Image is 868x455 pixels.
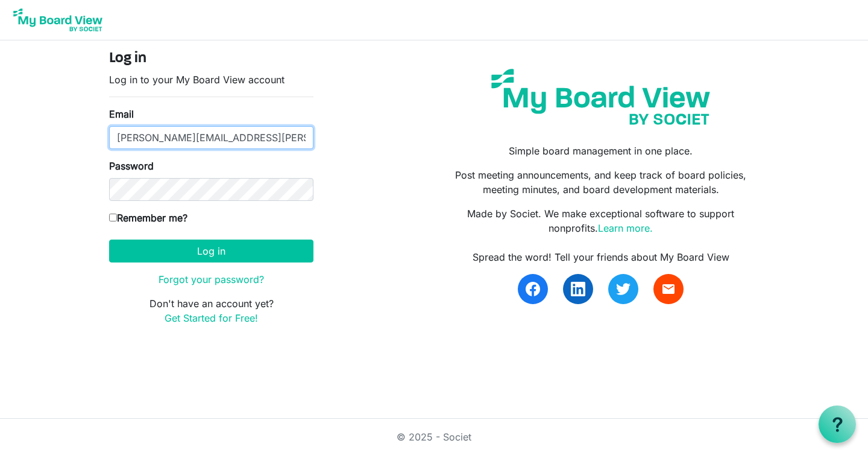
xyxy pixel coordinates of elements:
[159,273,264,285] a: Forgot your password?
[661,282,676,296] span: email
[397,431,471,443] a: © 2025 - Societ
[109,296,313,325] p: Don't have an account yet?
[443,206,759,235] p: Made by Societ. We make exceptional software to support nonprofits.
[598,222,653,234] a: Learn more.
[109,107,134,121] label: Email
[109,72,313,87] p: Log in to your My Board View account
[616,282,631,296] img: twitter.svg
[482,60,719,134] img: my-board-view-societ.svg
[443,168,759,197] p: Post meeting announcements, and keep track of board policies, meeting minutes, and board developm...
[443,250,759,264] div: Spread the word! Tell your friends about My Board View
[109,211,187,225] label: Remember me?
[571,282,585,296] img: linkedin.svg
[109,50,313,68] h4: Log in
[109,240,313,262] button: Log in
[10,5,106,35] img: My Board View Logo
[165,312,258,324] a: Get Started for Free!
[653,274,684,304] a: email
[109,214,117,221] input: Remember me?
[443,144,759,158] p: Simple board management in one place.
[526,282,540,296] img: facebook.svg
[109,159,154,173] label: Password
